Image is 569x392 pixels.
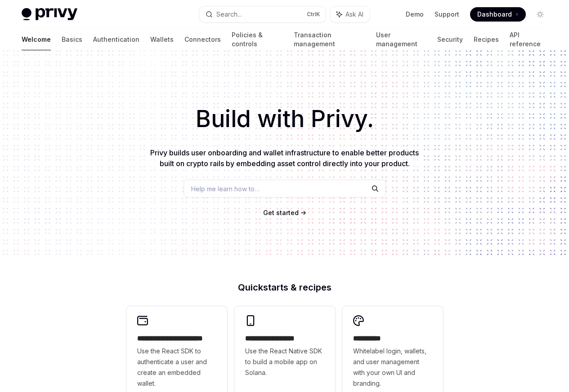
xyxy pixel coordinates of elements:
a: Basics [62,29,82,50]
a: Support [435,10,459,19]
span: Ctrl K [307,11,320,18]
a: API reference [510,29,547,50]
a: Dashboard [470,7,526,22]
img: light logo [22,8,77,21]
span: Dashboard [477,10,512,19]
a: Security [437,29,463,50]
span: Whitelabel login, wallets, and user management with your own UI and branding. [353,346,432,389]
span: Get started [263,209,299,216]
h2: Quickstarts & recipes [126,283,443,292]
button: Search...CtrlK [199,6,326,22]
span: Privy builds user onboarding and wallet infrastructure to enable better products built on crypto ... [150,148,419,168]
a: Connectors [184,29,221,50]
a: Get started [263,208,299,217]
a: Demo [406,10,424,19]
span: Use the React SDK to authenticate a user and create an embedded wallet. [137,346,216,389]
a: User management [376,29,427,50]
h1: Build with Privy. [14,101,555,137]
span: Help me learn how to… [191,184,260,194]
a: Wallets [150,29,174,50]
a: Welcome [22,29,51,50]
div: Search... [216,9,242,20]
span: Ask AI [345,10,363,19]
a: Authentication [93,29,139,50]
a: Policies & controls [232,29,283,50]
button: Toggle dark mode [533,7,547,22]
a: Transaction management [294,29,365,50]
button: Ask AI [330,6,370,22]
span: Use the React Native SDK to build a mobile app on Solana. [245,346,324,378]
a: Recipes [474,29,499,50]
